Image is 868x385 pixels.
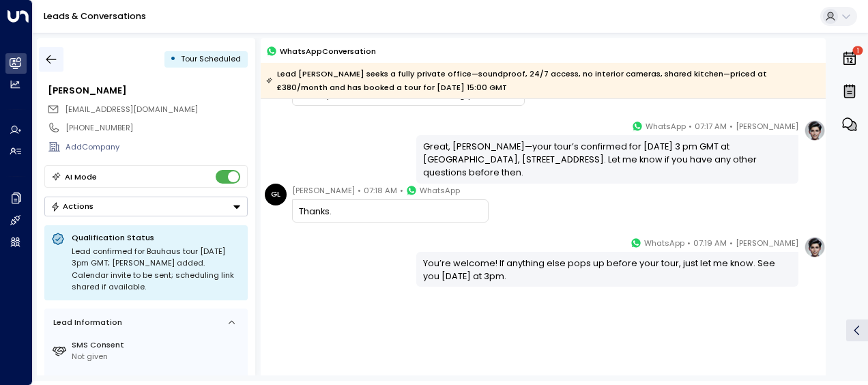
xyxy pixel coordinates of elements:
label: SMS Consent [72,339,243,351]
div: Button group with a nested menu [44,197,248,216]
div: Actions [50,201,93,211]
span: WhatsApp [420,184,460,197]
div: Not given [72,351,243,362]
img: profile-logo.png [804,236,826,258]
span: [PERSON_NAME] [292,184,355,197]
span: • [729,119,733,133]
div: Lead confirmed for Bauhaus tour [DATE] 3pm GMT; [PERSON_NAME] added. Calendar invite to be sent; ... [72,246,241,294]
div: Thanks. [299,205,481,218]
span: [PERSON_NAME] [736,236,798,250]
span: WhatsApp [644,236,684,250]
span: 1 [853,46,863,55]
div: Lead [PERSON_NAME] seeks a fully private office—soundproof, 24/7 access, no interior cameras, sha... [266,67,819,94]
button: Actions [44,197,248,216]
span: lawzarim@gmail.com [65,104,198,115]
div: [PHONE_NUMBER] [66,122,247,134]
div: • [170,49,176,69]
span: 07:18 AM [364,184,397,197]
span: • [687,236,691,250]
img: profile-logo.png [804,119,826,141]
a: Leads & Conversations [44,10,146,22]
div: You’re welcome! If anything else pops up before your tour, just let me know. See you [DATE] at 3pm. [423,257,792,283]
span: [PERSON_NAME] [736,119,798,133]
span: • [729,236,733,250]
span: Tour Scheduled [181,53,241,64]
span: [EMAIL_ADDRESS][DOMAIN_NAME] [65,104,198,115]
span: WhatsApp Conversation [280,45,376,57]
div: GL [265,184,287,205]
span: • [400,184,403,197]
span: WhatsApp [646,119,686,133]
div: Great, [PERSON_NAME]—your tour’s confirmed for [DATE] 3 pm GMT at [GEOGRAPHIC_DATA], [STREET_ADDR... [423,140,792,180]
span: • [358,184,361,197]
div: [PERSON_NAME] [48,84,247,97]
div: AI Mode [65,170,97,184]
span: 07:19 AM [693,236,727,250]
span: • [689,119,692,133]
div: AddCompany [66,141,247,153]
div: Lead Information [49,317,122,328]
span: 07:17 AM [695,119,727,133]
button: 1 [838,44,861,74]
p: Qualification Status [72,232,241,243]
